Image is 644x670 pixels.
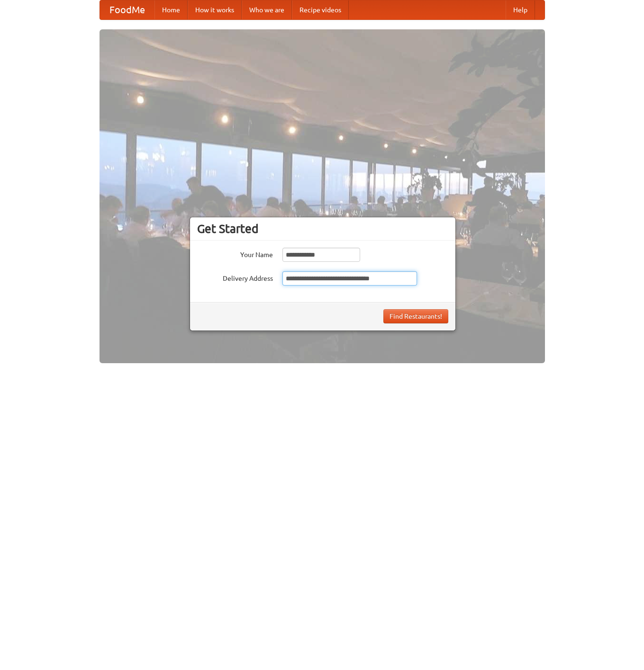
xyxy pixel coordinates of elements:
a: Home [154,0,188,19]
a: Who we are [242,0,292,19]
label: Delivery Address [197,271,273,283]
a: Recipe videos [292,0,349,19]
h3: Get Started [197,222,448,236]
a: How it works [188,0,242,19]
a: Help [506,0,535,19]
label: Your Name [197,248,273,259]
button: Find Restaurants! [383,309,448,323]
a: FoodMe [100,0,154,19]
